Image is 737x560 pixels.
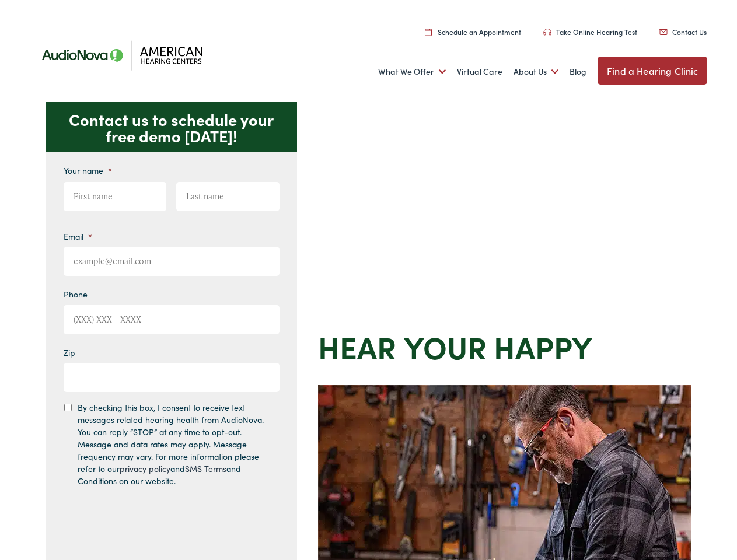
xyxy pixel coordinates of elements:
[404,325,592,367] strong: your Happy
[514,50,558,93] a: About Us
[64,347,75,358] label: Zip
[457,50,502,93] a: Virtual Care
[64,231,92,242] label: Email
[64,247,280,276] input: example@email.com
[425,27,521,37] a: Schedule an Appointment
[598,57,707,85] a: Find a Hearing Clinic
[185,463,226,474] a: SMS Terms
[46,102,297,152] p: Contact us to schedule your free demo [DATE]!
[659,29,668,35] img: utility icon
[78,401,269,487] label: By checking this box, I consent to receive text messages related hearing health from AudioNova. Y...
[176,182,280,211] input: Last name
[318,325,396,367] strong: Hear
[64,165,112,176] label: Your name
[543,29,551,36] img: utility icon
[64,305,280,334] input: (XXX) XXX - XXXX
[659,27,707,37] a: Contact Us
[570,50,586,93] a: Blog
[378,50,446,93] a: What We Offer
[425,28,432,36] img: utility icon
[64,182,167,211] input: First name
[543,27,637,37] a: Take Online Hearing Test
[64,289,88,299] label: Phone
[120,463,170,474] a: privacy policy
